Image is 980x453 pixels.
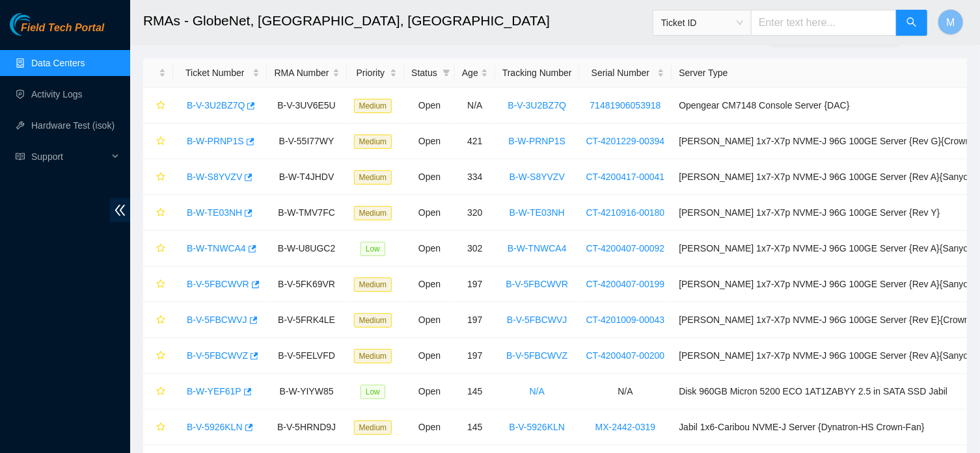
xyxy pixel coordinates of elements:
[938,9,964,35] button: M
[150,381,166,402] button: star
[751,10,897,36] input: Enter text here...
[156,208,165,218] span: star
[187,279,249,289] a: B-V-5FBCWVR
[579,374,672,409] td: N/A
[156,279,165,290] span: star
[150,95,166,116] button: star
[150,274,166,294] button: star
[187,386,241,396] a: B-W-YEF61P
[404,123,455,159] td: Open
[590,100,661,110] a: 71481906053918
[595,422,656,432] a: MX-2442-0319
[455,123,495,159] td: 421
[661,13,743,32] span: Ticket ID
[455,195,495,231] td: 320
[31,89,83,99] a: Activity Logs
[354,278,392,292] span: Medium
[187,315,247,325] a: B-V-5FBCWVJ
[404,302,455,338] td: Open
[150,202,166,223] button: star
[507,315,567,325] a: B-V-5FBCWVJ
[31,58,85,68] a: Data Centers
[404,88,455,123] td: Open
[156,387,165,397] span: star
[354,421,392,435] span: Medium
[150,131,166,151] button: star
[187,422,243,432] a: B-V-5926KLN
[530,386,545,396] a: N/A
[267,123,347,159] td: B-V-55I77WY
[361,242,385,256] span: Low
[267,159,347,195] td: B-W-T4JHDV
[187,136,244,146] a: B-W-PRNP1S
[156,244,165,254] span: star
[506,279,568,289] a: B-V-5FBCWVR
[455,231,495,266] td: 302
[455,88,495,123] td: N/A
[404,231,455,266] td: Open
[404,338,455,374] td: Open
[10,13,66,36] img: Akamai Technologies
[404,409,455,445] td: Open
[455,302,495,338] td: 197
[156,101,165,111] span: star
[150,238,166,259] button: star
[267,374,347,409] td: B-W-YIYW85
[361,385,385,399] span: Low
[404,159,455,195] td: Open
[156,351,165,361] span: star
[455,159,495,195] td: 334
[31,144,108,170] span: Support
[10,23,104,40] a: Akamai TechnologiesField Tech Portal
[906,17,917,29] span: search
[455,266,495,302] td: 197
[187,243,246,253] a: B-W-TNWCA4
[267,338,347,374] td: B-V-5FELVFD
[586,207,665,218] a: CT-4210916-00180
[455,374,495,409] td: 145
[21,22,104,34] span: Field Tech Portal
[455,409,495,445] td: 145
[404,374,455,409] td: Open
[267,266,347,302] td: B-V-5FK69VR
[354,170,392,185] span: Medium
[586,243,665,253] a: CT-4200407-00092
[150,309,166,330] button: star
[156,172,165,183] span: star
[404,266,455,302] td: Open
[354,313,392,328] span: Medium
[586,315,665,325] a: CT-4201009-00043
[267,88,347,123] td: B-V-3UV6E5U
[150,166,166,187] button: star
[896,10,927,36] button: search
[506,350,567,361] a: B-V-5FBCWVZ
[510,207,565,218] a: B-W-TE03NH
[442,69,450,77] span: filter
[156,315,165,326] span: star
[354,99,392,113] span: Medium
[586,350,665,361] a: CT-4200407-00200
[156,136,165,147] span: star
[586,172,665,182] a: CT-4200417-00041
[267,302,347,338] td: B-V-5FRK4LE
[31,120,115,131] a: Hardware Test (isok)
[187,172,242,182] a: B-W-S8YVZV
[455,338,495,374] td: 197
[510,172,565,182] a: B-W-S8YVZV
[404,195,455,231] td: Open
[187,207,242,218] a: B-W-TE03NH
[586,136,665,146] a: CT-4201229-00394
[267,409,347,445] td: B-V-5HRND9J
[508,100,566,110] a: B-V-3U2BZ7Q
[150,417,166,437] button: star
[16,152,25,161] span: read
[354,349,392,363] span: Medium
[586,279,665,289] a: CT-4200407-00199
[150,345,166,366] button: star
[267,195,347,231] td: B-W-TMV7FC
[187,350,248,361] a: B-V-5FBCWVZ
[354,135,392,149] span: Medium
[156,422,165,433] span: star
[110,198,130,222] span: double-left
[495,58,579,88] th: Tracking Number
